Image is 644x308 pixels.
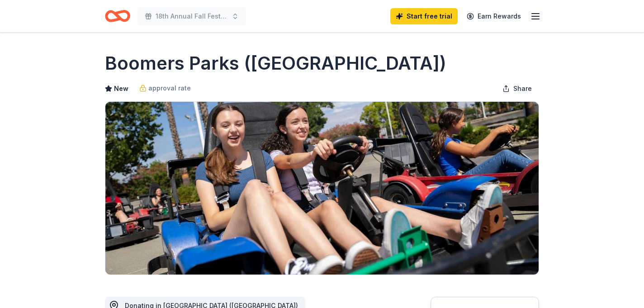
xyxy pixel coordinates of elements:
span: New [114,83,128,94]
button: Share [495,80,539,98]
a: Home [105,5,130,27]
a: approval rate [139,83,191,94]
button: 18th Annual Fall Festival [137,7,246,25]
h1: Boomers Parks ([GEOGRAPHIC_DATA]) [105,51,446,76]
img: Image for Boomers Parks (Los Angeles) [105,102,539,275]
span: 18th Annual Fall Festival [156,11,228,22]
span: approval rate [148,83,191,94]
a: Start free trial [390,8,458,24]
a: Earn Rewards [461,8,526,24]
span: Share [513,83,532,94]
